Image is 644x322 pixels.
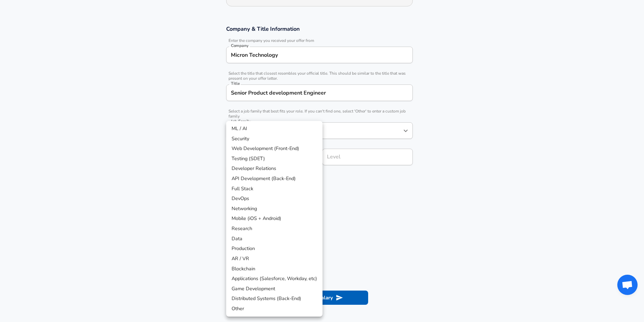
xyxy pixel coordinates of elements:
[226,144,323,154] li: Web Development (Front-End)
[226,164,323,174] li: Developer Relations
[226,294,323,304] li: Distributed Systems (Back-End)
[226,134,323,144] li: Security
[226,274,323,284] li: Applications (Salesforce, Workday, etc)
[226,174,323,184] li: API Development (Back-End)
[226,254,323,264] li: AR / VR
[617,275,638,295] div: Open chat
[226,214,323,224] li: Mobile (iOS + Android)
[226,304,323,314] li: Other
[226,194,323,204] li: DevOps
[226,234,323,244] li: Data
[226,244,323,254] li: Production
[226,184,323,194] li: Full Stack
[226,204,323,214] li: Networking
[226,284,323,294] li: Game Development
[226,154,323,164] li: Testing (SDET)
[226,124,323,134] li: ML / AI
[226,264,323,274] li: Blockchain
[226,224,323,234] li: Research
